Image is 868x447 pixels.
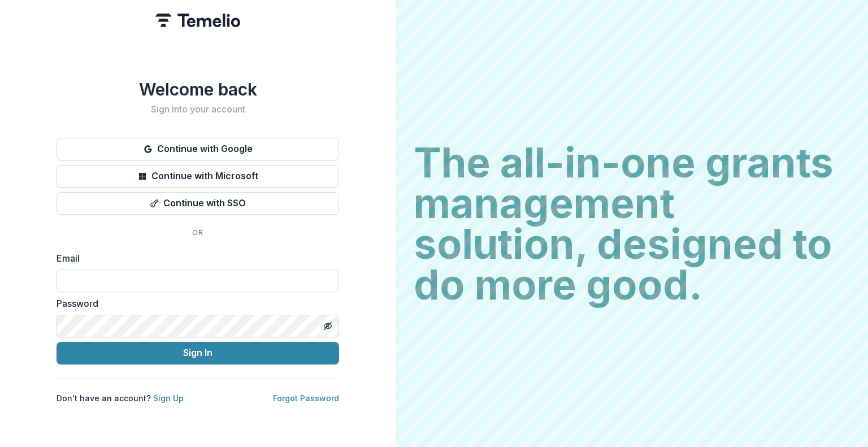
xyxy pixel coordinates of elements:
button: Continue with Google [57,138,339,160]
button: Sign In [57,342,339,364]
button: Toggle password visibility [319,317,337,335]
a: Forgot Password [273,393,339,403]
h1: Welcome back [57,79,339,99]
button: Continue with Microsoft [57,165,339,188]
img: Temelio [155,14,240,27]
button: Continue with SSO [57,192,339,215]
label: Email [57,251,332,265]
a: Sign Up [153,393,184,403]
label: Password [57,297,332,310]
h2: Sign into your account [57,104,339,115]
p: Don't have an account? [57,392,184,404]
